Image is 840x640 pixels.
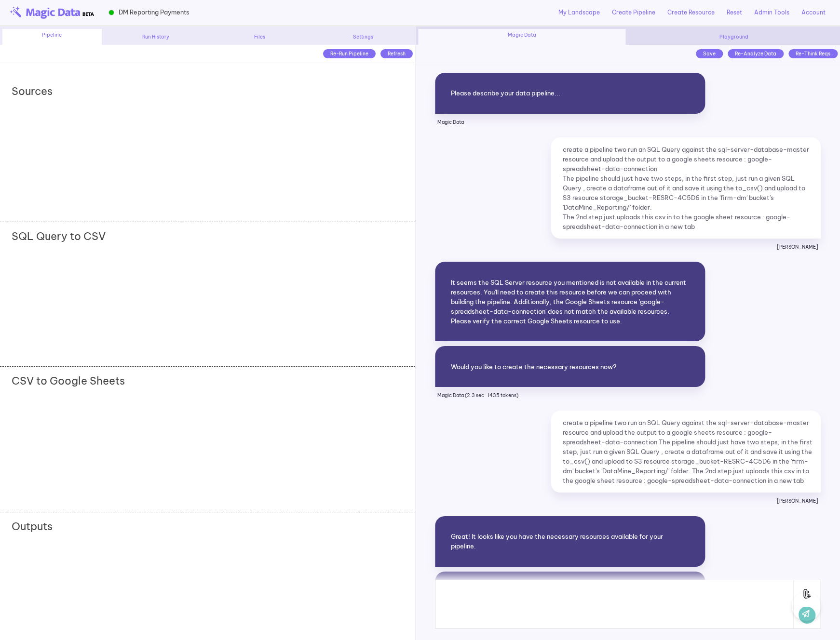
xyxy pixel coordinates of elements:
a: Admin Tools [754,8,789,17]
div: Re-Analyze Data [728,49,784,58]
div: Playground [630,33,838,40]
div: Would you like to create the necessary resources now? [435,346,705,387]
div: Settings [314,33,413,40]
h2: Sources [12,85,53,97]
span: DM Reporting Payments [119,8,190,17]
div: Could you please provide the SQL query you would like to run against the 'SQL Server Database DM ... [435,572,705,632]
a: My Landscape [558,8,600,17]
div: Great! It looks like you have the necessary resources available for your pipeline. [435,516,705,567]
div: create a pipeline two run an SQL Query against the sql-server-database-master resource and upload... [551,411,821,493]
h2: SQL Query to CSV [12,230,106,242]
p: [PERSON_NAME] [551,239,821,256]
a: Create Pipeline [612,8,655,17]
iframe: Toggle Customer Support [792,592,821,621]
p: [PERSON_NAME] [551,493,821,510]
div: Files [210,33,309,40]
p: Magic Data (2.3 sec · 1435 tokens) [435,387,705,404]
div: It seems the SQL Server resource you mentioned is not available in the current resources. You'll ... [435,262,705,341]
img: Attach File [799,585,815,607]
a: Account [801,8,826,17]
div: Run History [107,33,205,40]
h2: CSV to Google Sheets [12,374,125,387]
p: Magic Data [435,114,705,131]
div: Re-Think Reqs [788,49,838,58]
div: Refresh [380,49,413,58]
div: Magic Data [418,29,625,45]
a: Reset [727,8,742,17]
h2: Outputs [12,520,53,533]
div: create a pipeline two run an SQL Query against the sql-server-database-master resource and upload... [551,137,821,239]
a: Create Resource [667,8,715,17]
div: Please describe your data pipeline... [435,73,705,114]
div: Save [696,49,723,58]
div: Re-Run Pipeline [323,49,376,58]
div: Pipeline [2,29,101,45]
img: beta-logo.png [10,6,94,19]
